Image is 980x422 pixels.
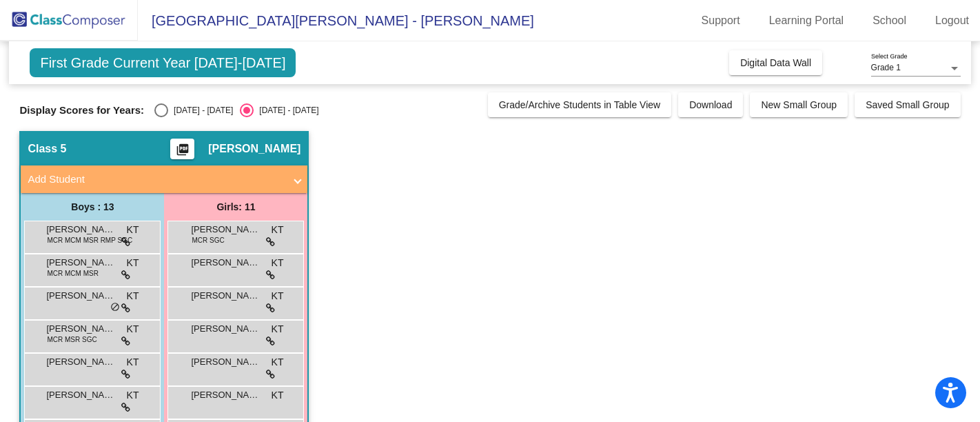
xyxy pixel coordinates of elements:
span: do_not_disturb_alt [110,302,120,313]
span: KT [127,355,139,370]
mat-icon: picture_as_pdf [174,143,191,162]
mat-expansion-panel-header: Add Student [21,165,307,193]
button: Download [678,92,743,117]
span: Grade/Archive Students in Table View [499,99,661,110]
span: KT [127,223,139,237]
div: Girls: 11 [164,193,307,221]
span: MCR SGC [192,235,224,245]
span: [PERSON_NAME] [46,388,115,402]
span: KT [127,322,139,336]
span: Download [689,99,732,110]
span: [PERSON_NAME] [46,256,115,270]
button: Grade/Archive Students in Table View [488,92,672,117]
span: Display Scores for Years: [19,104,144,117]
span: KT [127,256,139,270]
span: KT [272,355,284,370]
button: New Small Group [750,92,848,117]
span: Grade 1 [871,63,901,72]
mat-radio-group: Select an option [154,103,318,117]
span: Digital Data Wall [740,57,811,68]
span: KT [272,256,284,270]
span: MCR MSR SGC [47,334,96,345]
span: [PERSON_NAME] [46,322,115,336]
span: MCR MCM MSR [47,268,98,279]
span: [PERSON_NAME] [46,289,115,303]
div: [DATE] - [DATE] [254,104,318,117]
span: MCR MCM MSR RMP SGC [47,235,132,245]
span: New Small Group [761,99,837,110]
button: Digital Data Wall [729,50,822,75]
a: School [861,10,917,32]
span: [PERSON_NAME] [46,223,115,237]
span: KT [127,289,139,303]
span: [PERSON_NAME] [191,223,260,237]
span: [PERSON_NAME] [46,355,115,369]
span: KT [272,223,284,237]
mat-panel-title: Add Student [28,172,284,188]
div: [DATE] - [DATE] [168,104,233,117]
span: [PERSON_NAME] [PERSON_NAME] [191,289,260,303]
span: KT [272,289,284,303]
span: [PERSON_NAME] [191,322,260,336]
span: [PERSON_NAME] [191,388,260,402]
span: KT [272,322,284,336]
span: First Grade Current Year [DATE]-[DATE] [30,48,296,77]
button: Saved Small Group [855,92,960,117]
a: Support [691,10,751,32]
a: Learning Portal [758,10,855,32]
div: Boys : 13 [21,193,164,221]
span: KT [127,388,139,403]
button: Print Students Details [170,139,194,159]
span: [PERSON_NAME] [191,355,260,369]
span: KT [272,388,284,403]
span: [GEOGRAPHIC_DATA][PERSON_NAME] - [PERSON_NAME] [138,10,534,32]
span: Saved Small Group [866,99,949,110]
span: [PERSON_NAME] [191,256,260,270]
span: Class 5 [28,142,66,156]
a: Logout [924,10,980,32]
span: [PERSON_NAME] [208,142,300,156]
